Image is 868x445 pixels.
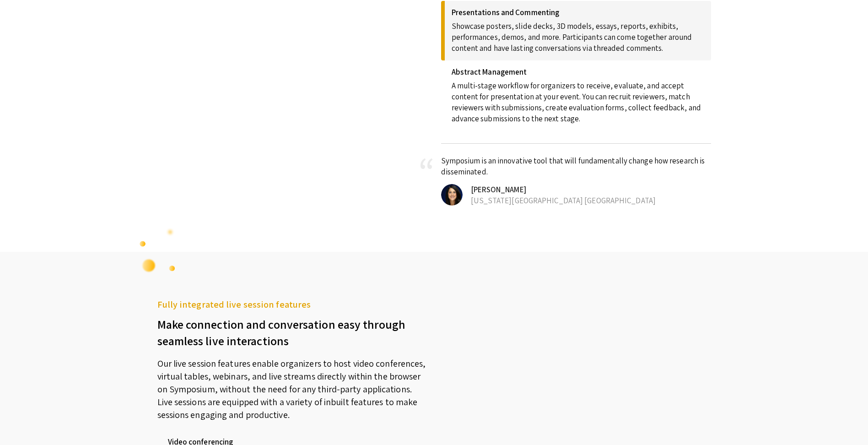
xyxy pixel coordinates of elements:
[452,17,704,54] p: Showcase posters, slide decks, 3D models, essays, reports, exhibits, performances, demos, and mor...
[157,311,427,349] h3: Make connection and conversation easy through seamless live interactions
[464,195,711,206] p: [US_STATE][GEOGRAPHIC_DATA] [GEOGRAPHIC_DATA]
[157,298,427,311] h5: Fully integrated live session features
[441,184,463,206] img: img
[139,224,176,273] img: set-1.png
[157,349,427,421] p: Our live session features enable organizers to host video conferences, virtual tables, webinars, ...
[464,184,711,195] h4: [PERSON_NAME]
[441,155,711,177] p: Symposium is an innovative tool that will fundamentally change how research is disseminated.
[452,67,704,76] h4: Abstract Management
[7,404,39,438] iframe: Chat
[452,76,704,124] p: A multi-stage workflow for organizers to receive, evaluate, and accept content for presentation a...
[452,8,704,17] h4: Presentations and Commenting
